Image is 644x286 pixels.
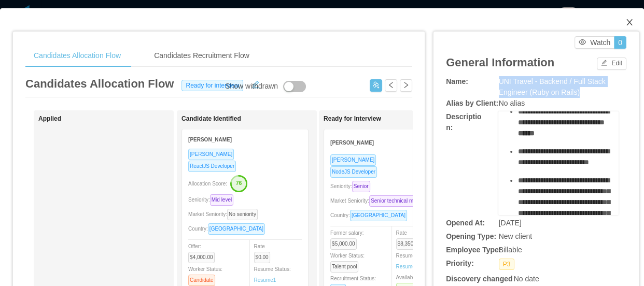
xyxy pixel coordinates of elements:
span: No alias [499,99,525,107]
b: Opening Type: [446,232,496,240]
span: Talent pool [330,261,358,273]
button: icon: edit [247,78,264,89]
span: P3 [499,259,515,270]
span: ReactJS Developer [188,161,236,172]
b: Description: [446,112,481,132]
span: Worker Status: [330,253,365,269]
strong: [PERSON_NAME] [188,137,232,142]
span: Country: [188,226,269,232]
b: Alias by Client: [446,99,498,107]
span: Seniority: [330,183,374,189]
span: Offer: [188,244,219,260]
button: icon: eyeWatch [575,36,614,49]
a: Resume1 [254,276,276,284]
span: UNI Travel - Backend / Full Stack Engineer (Ruby on Rails) [499,77,606,96]
div: Candidates Recruitment Flow [146,44,258,67]
article: General Information [446,54,554,71]
span: Resume Status: [396,253,441,269]
span: $0.00 [254,252,270,263]
span: Country: [330,212,411,218]
h1: Candidate Identified [181,115,327,123]
span: NodeJS Developer [330,166,377,178]
text: 76 [236,180,242,186]
div: rdw-wrapper [498,111,619,215]
button: icon: right [400,79,412,92]
b: Employee Type: [446,246,501,254]
span: [GEOGRAPHIC_DATA] [208,223,265,235]
div: Show withdrawn [225,81,278,92]
span: [PERSON_NAME] [330,154,376,166]
span: Market Seniority: [330,198,435,204]
strong: [PERSON_NAME] [330,140,374,146]
h1: Applied [38,115,184,123]
span: $8,350.00 [396,238,423,250]
span: $4,000.00 [188,252,215,263]
span: [DATE] [499,219,522,227]
span: Resume Status: [254,266,291,283]
button: Close [615,8,644,37]
span: Ready for interview [181,80,243,91]
a: Resume1 [396,263,418,270]
span: Seniority: [188,197,237,203]
span: Market Seniority: [188,211,262,217]
span: [PERSON_NAME] [188,149,234,160]
i: icon: close [625,18,634,26]
span: New client [499,232,533,240]
span: Senior technical manager [369,195,431,207]
button: icon: usergroup-add [370,79,382,92]
span: Worker Status: [188,266,222,283]
span: Senior [352,181,370,192]
span: Former salary: [330,230,363,247]
span: $5,000.00 [330,238,357,250]
span: Mid level [210,194,233,206]
h1: Ready for Interview [324,115,469,123]
span: No seniority [227,209,258,220]
button: icon: editEdit [597,58,626,70]
button: icon: left [385,79,397,92]
button: 0 [614,36,626,49]
b: Name: [446,77,468,85]
span: Billable [499,246,522,254]
div: Candidates Allocation Flow [25,44,129,67]
span: [GEOGRAPHIC_DATA] [350,210,407,221]
b: Priority: [446,259,474,267]
button: 76 [227,175,248,191]
span: Candidate [188,275,215,286]
span: Rate [396,230,427,247]
b: Opened At: [446,219,485,227]
span: Allocation Score: [188,181,227,187]
span: Rate [254,244,274,260]
span: No date [513,275,539,283]
article: Candidates Allocation Flow [25,75,174,92]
